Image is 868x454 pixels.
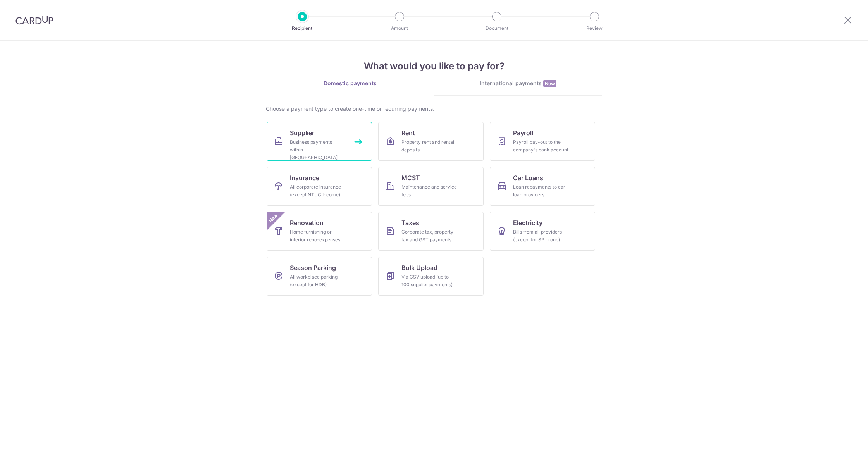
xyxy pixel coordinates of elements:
[513,138,569,154] div: Payroll pay-out to the company's bank account
[290,263,336,272] span: Season Parking
[513,128,533,138] span: Payroll
[290,273,346,289] div: All workplace parking (except for HDB)
[490,167,595,206] a: Car LoansLoan repayments to car loan providers
[290,128,314,138] span: Supplier
[267,167,372,206] a: InsuranceAll corporate insurance (except NTUC Income)
[267,212,280,225] span: New
[543,80,556,87] span: New
[267,122,372,161] a: SupplierBusiness payments within [GEOGRAPHIC_DATA]
[274,24,331,32] p: Recipient
[490,212,595,251] a: ElectricityBills from all providers (except for SP group)
[513,183,569,199] div: Loan repayments to car loan providers
[378,212,484,251] a: TaxesCorporate tax, property tax and GST payments
[266,105,602,113] div: Choose a payment type to create one-time or recurring payments.
[378,122,484,161] a: RentProperty rent and rental deposits
[513,218,542,227] span: Electricity
[378,257,484,296] a: Bulk UploadVia CSV upload (up to 100 supplier payments)
[401,183,457,199] div: Maintenance and service fees
[371,24,428,32] p: Amount
[401,263,437,272] span: Bulk Upload
[266,59,602,73] h4: What would you like to pay for?
[267,257,372,296] a: Season ParkingAll workplace parking (except for HDB)
[401,173,420,182] span: MCST
[18,5,34,12] span: Help
[378,167,484,206] a: MCSTMaintenance and service fees
[290,218,324,227] span: Renovation
[290,228,346,244] div: Home furnishing or interior reno-expenses
[15,15,53,25] img: CardUp
[290,183,346,199] div: All corporate insurance (except NTUC Income)
[513,228,569,244] div: Bills from all providers (except for SP group)
[490,122,595,161] a: PayrollPayroll pay-out to the company's bank account
[267,212,372,251] a: RenovationHome furnishing or interior reno-expensesNew
[401,218,419,227] span: Taxes
[401,128,415,138] span: Rent
[266,79,434,87] div: Domestic payments
[401,138,457,154] div: Property rent and rental deposits
[401,228,457,244] div: Corporate tax, property tax and GST payments
[434,79,602,88] div: International payments
[468,24,525,32] p: Document
[401,273,457,289] div: Via CSV upload (up to 100 supplier payments)
[290,173,319,182] span: Insurance
[290,138,346,162] div: Business payments within [GEOGRAPHIC_DATA]
[566,24,623,32] p: Review
[513,173,543,182] span: Car Loans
